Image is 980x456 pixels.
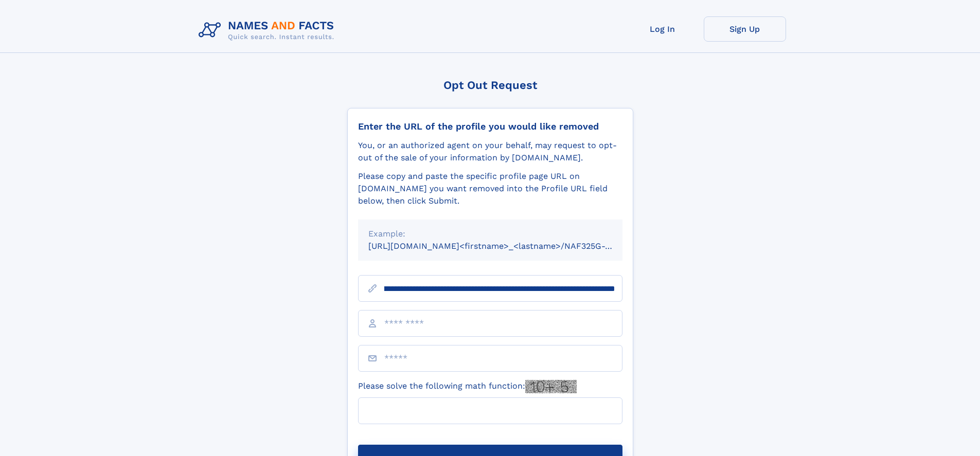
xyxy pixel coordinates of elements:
[358,139,622,164] div: You, or an authorized agent on your behalf, may request to opt-out of the sale of your informatio...
[368,241,642,251] small: [URL][DOMAIN_NAME]<firstname>_<lastname>/NAF325G-xxxxxxxx
[347,79,633,92] div: Opt Out Request
[358,121,622,132] div: Enter the URL of the profile you would like removed
[704,16,786,42] a: Sign Up
[358,170,622,207] div: Please copy and paste the specific profile page URL on [DOMAIN_NAME] you want removed into the Pr...
[194,16,343,44] img: Logo Names and Facts
[368,228,612,240] div: Example:
[358,380,577,393] label: Please solve the following math function:
[621,16,704,42] a: Log In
